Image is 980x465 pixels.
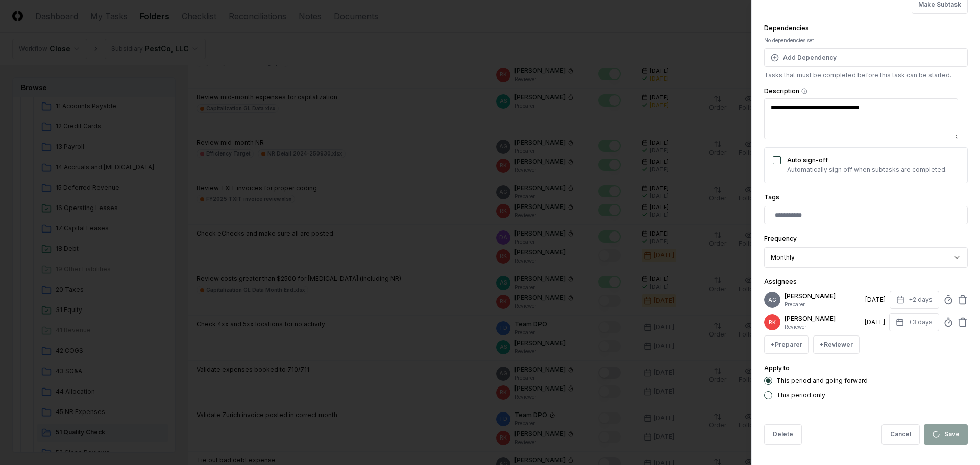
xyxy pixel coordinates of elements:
button: Description [801,88,807,94]
label: Assignees [764,278,797,286]
div: [DATE] [865,318,885,327]
div: [DATE] [865,295,886,304]
button: +Reviewer [813,335,860,354]
p: [PERSON_NAME] [785,292,861,301]
label: Auto sign-off [787,156,828,164]
p: Tasks that must be completed before this task can be started. [764,71,968,80]
button: +3 days [889,313,939,331]
label: Description [764,88,968,94]
button: +Preparer [764,335,809,354]
p: [PERSON_NAME] [785,314,861,323]
label: This period and going forward [776,378,868,384]
label: This period only [776,392,825,398]
div: No dependencies set [764,37,968,44]
p: Automatically sign off when subtasks are completed. [787,165,947,174]
button: +2 days [890,291,939,309]
label: Frequency [764,235,797,242]
label: Tags [764,193,779,201]
span: AG [768,296,776,304]
p: Preparer [785,301,861,308]
button: Delete [764,424,802,445]
button: Cancel [881,424,920,445]
label: Dependencies [764,24,809,32]
button: Add Dependency [764,48,968,67]
span: RK [769,319,776,326]
label: Apply to [764,364,790,372]
p: Reviewer [785,323,861,331]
